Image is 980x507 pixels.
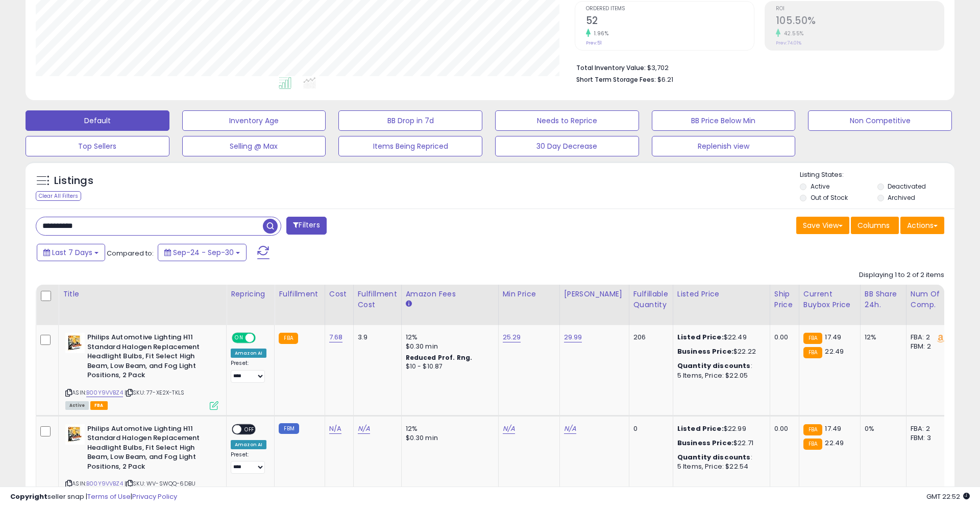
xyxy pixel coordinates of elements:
[65,424,85,445] img: 51Y9PxD2YKL._SL40_.jpg
[158,244,247,261] button: Sep-24 - Sep-30
[926,492,970,501] span: 2025-10-8 22:52 GMT
[87,333,211,383] b: Philips Automotive Lighting H11 Standard Halogen Replacement Headlight Bulbs, Fit Select High Bea...
[677,438,733,448] b: Business Price:
[564,332,582,342] a: 29.99
[652,110,796,131] button: BB Price Below Min
[677,424,762,433] div: $22.99
[107,248,154,258] span: Compared to:
[865,424,898,433] div: 0%
[495,136,639,156] button: 30 Day Decrease
[358,424,370,434] a: N/A
[586,6,754,12] span: Ordered Items
[503,289,555,299] div: Min Price
[677,332,724,342] b: Listed Price:
[825,332,841,342] span: 17.49
[652,136,796,156] button: Replenish view
[657,75,673,84] span: $6.21
[231,440,266,449] div: Amazon AI
[254,334,271,342] span: OFF
[233,334,246,342] span: ON
[279,423,299,434] small: FBM
[329,332,343,342] a: 7.68
[65,401,89,410] span: All listings currently available for purchase on Amazon
[329,289,349,299] div: Cost
[911,289,948,310] div: Num of Comp.
[26,110,169,131] button: Default
[576,61,937,73] li: $3,702
[677,361,762,371] div: :
[803,289,856,310] div: Current Buybox Price
[576,75,656,84] b: Short Term Storage Fees:
[586,40,602,46] small: Prev: 51
[406,289,494,299] div: Amazon Fees
[851,217,899,234] button: Columns
[803,333,822,344] small: FBA
[911,333,944,342] div: FBA: 2
[37,244,105,261] button: Last 7 Days
[63,289,222,299] div: Title
[36,191,81,201] div: Clear All Filters
[329,424,341,434] a: N/A
[173,247,234,258] span: Sep-24 - Sep-30
[591,30,609,37] small: 1.96%
[358,333,394,342] div: 3.9
[495,110,639,131] button: Needs to Reprice
[800,170,954,180] p: Listing States:
[677,347,733,356] b: Business Price:
[54,174,93,188] h5: Listings
[803,439,822,450] small: FBA
[633,289,669,310] div: Fulfillable Quantity
[231,451,266,474] div: Preset:
[677,371,762,380] div: 5 Items, Price: $22.05
[633,333,665,342] div: 206
[888,193,915,202] label: Archived
[231,289,270,299] div: Repricing
[564,424,576,434] a: N/A
[888,182,926,191] label: Deactivated
[859,270,944,280] div: Displaying 1 to 2 of 2 items
[241,425,258,433] span: OFF
[811,182,829,191] label: Active
[774,333,791,342] div: 0.00
[911,433,944,443] div: FBM: 3
[564,289,625,299] div: [PERSON_NAME]
[677,439,762,448] div: $22.71
[677,333,762,342] div: $22.49
[406,299,412,309] small: Amazon Fees.
[231,360,266,383] div: Preset:
[911,424,944,433] div: FBA: 2
[406,424,491,433] div: 12%
[677,347,762,356] div: $22.22
[677,453,762,462] div: :
[231,349,266,358] div: Amazon AI
[900,217,944,234] button: Actions
[182,136,326,156] button: Selling @ Max
[865,289,902,310] div: BB Share 24h.
[808,110,952,131] button: Non Competitive
[677,462,762,471] div: 5 Items, Price: $22.54
[125,388,184,397] span: | SKU: 77-XE2X-TKLS
[865,333,898,342] div: 12%
[774,289,795,310] div: Ship Price
[406,333,491,342] div: 12%
[65,333,85,353] img: 51Y9PxD2YKL._SL40_.jpg
[358,289,397,310] div: Fulfillment Cost
[65,333,218,408] div: ASIN:
[586,15,754,29] h2: 52
[503,424,515,434] a: N/A
[774,424,791,433] div: 0.00
[87,492,131,501] a: Terms of Use
[776,15,944,29] h2: 105.50%
[52,247,92,258] span: Last 7 Days
[338,136,482,156] button: Items Being Repriced
[677,289,766,299] div: Listed Price
[279,333,298,344] small: FBA
[86,388,123,397] a: B00Y9VVBZ4
[132,492,177,501] a: Privacy Policy
[911,342,944,351] div: FBM: 2
[677,361,751,371] b: Quantity discounts
[776,6,944,12] span: ROI
[677,424,724,433] b: Listed Price:
[182,110,326,131] button: Inventory Age
[338,110,482,131] button: BB Drop in 7d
